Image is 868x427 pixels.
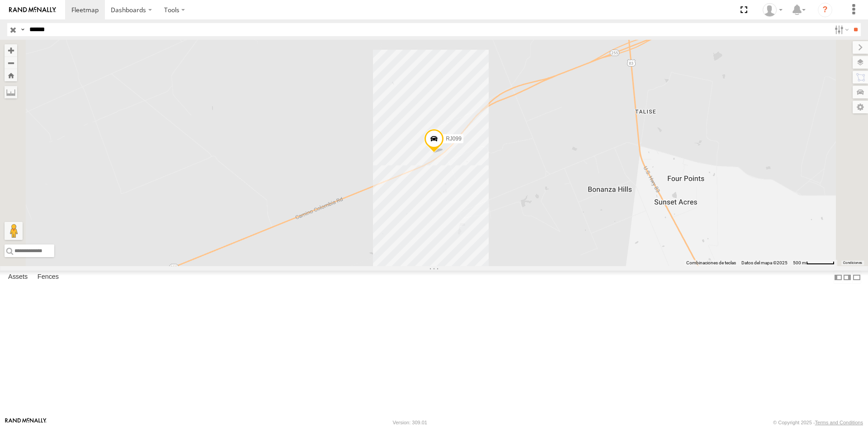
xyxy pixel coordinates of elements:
[5,418,47,427] a: Visit our Website
[446,135,462,141] span: RJ099
[393,420,427,425] div: Version: 309.01
[5,86,17,99] label: Measure
[815,420,863,425] a: Terms and Conditions
[33,271,63,284] label: Fences
[831,23,850,36] label: Search Filter Options
[5,56,17,69] button: Zoom out
[852,271,861,284] label: Hide Summary Table
[19,23,26,36] label: Search Query
[686,260,736,266] button: Combinaciones de teclas
[759,3,786,17] div: Sebastian Velez
[9,7,56,13] img: rand-logo.svg
[853,101,868,113] label: Map Settings
[834,271,843,284] label: Dock Summary Table to the Left
[818,3,832,17] i: ?
[790,260,837,266] button: Escala del mapa: 500 m por 59 píxeles
[741,260,788,265] span: Datos del mapa ©2025
[843,261,862,265] a: Condiciones (se abre en una nueva pestaña)
[5,69,17,81] button: Zoom Home
[793,260,806,265] span: 500 m
[843,271,852,284] label: Dock Summary Table to the Right
[5,222,23,240] button: Arrastra el hombrecito naranja al mapa para abrir Street View
[773,420,863,425] div: © Copyright 2025 -
[4,271,32,284] label: Assets
[5,44,17,56] button: Zoom in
